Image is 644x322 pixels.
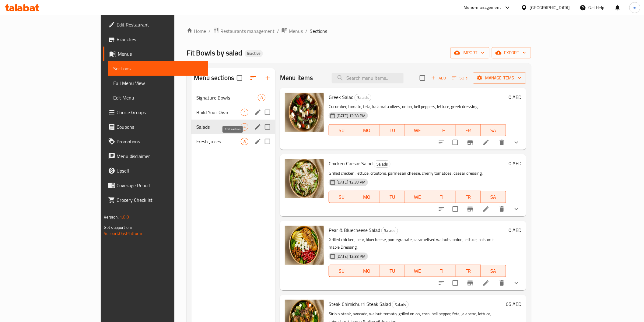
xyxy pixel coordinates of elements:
span: Select to update [449,277,462,289]
span: Grocery Checklist [117,196,203,204]
span: SU [331,193,352,201]
div: items [241,123,248,131]
a: Promotions [103,134,208,149]
span: Sections [113,65,203,72]
button: import [450,47,489,58]
span: Salads [196,123,241,131]
span: Salads [374,161,390,168]
span: Full Menu View [113,79,203,87]
button: sort-choices [434,202,449,216]
span: FR [458,193,478,201]
a: Sections [108,61,208,76]
span: TU [382,267,402,275]
button: Branch-specific-item [463,276,478,290]
span: [DATE] 12:38 PM [334,179,368,185]
button: sort-choices [434,135,449,150]
span: Chicken Caesar Salad [329,159,373,168]
button: TU [380,191,405,203]
div: Salads [381,227,398,234]
a: Full Menu View [108,76,208,90]
span: SU [331,267,352,275]
div: Fresh Juices8edit [191,134,275,149]
span: Salads [355,94,371,101]
span: Steak Chimichurri Steak Salad [329,299,391,309]
span: Upsell [117,167,203,174]
button: MO [354,191,380,203]
button: SA [481,124,506,136]
span: TH [433,267,453,275]
span: Greek Salad [329,93,353,102]
span: Build Your Own [196,109,241,116]
button: TH [430,124,456,136]
span: Select to update [449,136,462,149]
p: Cucumber, tomato, feta, kalamata olives, onion, bell peppers, lettuce, greek dressing. [329,103,506,110]
li: / [277,27,279,35]
span: 8 [258,95,265,101]
a: Choice Groups [103,105,208,120]
div: Inactive [245,50,263,57]
span: Select all sections [233,72,246,84]
a: Coverage Report [103,178,208,193]
span: MO [357,126,377,135]
button: SA [481,265,506,277]
span: Edit Menu [113,94,203,101]
span: Coupons [117,123,203,131]
h2: Menu items [280,73,313,82]
h6: 65 AED [506,300,521,308]
div: Salads [392,301,409,308]
span: WE [408,267,428,275]
span: Menu disclaimer [117,152,203,160]
a: Edit menu item [482,139,490,146]
button: Add section [261,71,275,85]
button: MO [354,265,380,277]
input: search [332,73,404,83]
h6: 0 AED [509,93,521,101]
div: Signature Bowls8 [191,90,275,105]
span: [DATE] 12:38 PM [334,254,368,259]
button: delete [495,276,509,290]
nav: Menu sections [191,88,275,151]
a: Coupons [103,120,208,134]
div: Menu-management [464,4,501,11]
span: 4 [241,124,248,130]
img: Chicken Caesar Salad [285,159,324,198]
a: Menu disclaimer [103,149,208,163]
span: Sort items [448,73,473,83]
button: edit [253,137,262,146]
span: Promotions [117,138,203,145]
span: Get support on: [104,223,132,231]
img: Pear & Bluecheese Salad [285,226,324,265]
a: Menus [103,47,208,61]
span: Coverage Report [117,182,203,189]
span: Version: [104,213,119,221]
span: Edit Restaurant [117,21,203,28]
button: TH [430,191,456,203]
span: TH [433,126,453,135]
button: WE [405,191,430,203]
span: Select to update [449,203,462,215]
button: show more [509,276,524,290]
span: 1.0.0 [120,213,129,221]
button: show more [509,202,524,216]
button: WE [405,265,430,277]
span: Inactive [245,51,263,56]
span: WE [408,193,428,201]
h6: 0 AED [509,226,521,234]
span: Choice Groups [117,109,203,116]
span: Menus [118,50,203,58]
span: Manage items [478,74,521,82]
button: MO [354,124,380,136]
div: Salads4edit [191,120,275,134]
button: WE [405,124,430,136]
span: Branches [117,36,203,43]
span: FR [458,126,478,135]
button: SA [481,191,506,203]
span: Fresh Juices [196,138,241,145]
button: TH [430,265,456,277]
span: Restaurants management [220,27,275,35]
span: 4 [241,110,248,115]
button: SU [329,265,354,277]
a: Support.OpsPlatform [104,229,142,237]
span: Salads [382,227,398,234]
